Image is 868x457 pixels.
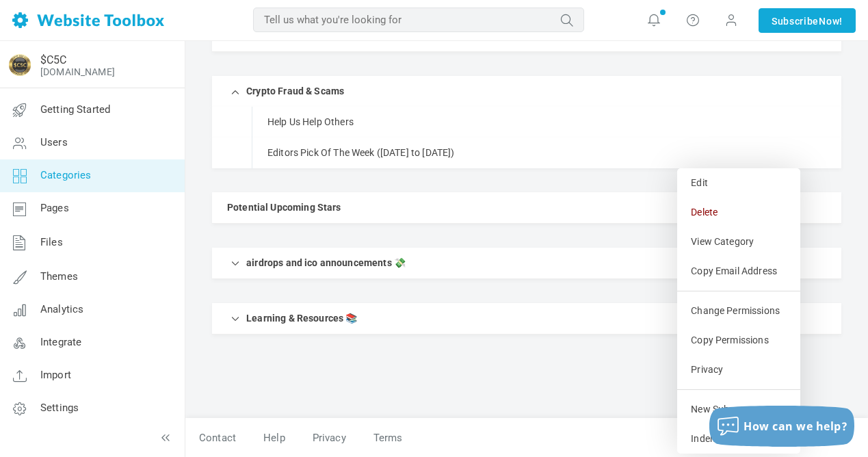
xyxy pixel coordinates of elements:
[299,426,360,450] a: Privacy
[40,303,83,315] span: Analytics
[185,426,250,450] a: Contact
[246,254,406,272] a: airdrops and ico announcements 💸
[40,136,68,148] span: Users
[267,114,354,131] a: Help Us Help Others
[40,169,92,181] span: Categories
[246,310,357,327] a: Learning & Resources 📚
[246,83,344,100] a: Crypto Fraud & Scams
[677,395,800,424] a: New Subcategory
[759,8,856,33] a: SubscribeNow!
[677,296,800,326] a: Change Permissions
[267,144,454,161] a: Editors Pick Of The Week ([DATE] to [DATE])
[40,103,110,116] span: Getting Started
[250,426,299,450] a: Help
[677,198,800,227] a: Delete
[677,227,800,257] a: View Category
[40,66,115,77] a: [DOMAIN_NAME]
[40,202,69,214] span: Pages
[819,14,843,29] span: Now!
[40,270,78,283] span: Themes
[677,424,800,454] a: Indent
[677,326,800,355] a: Copy Permissions
[40,336,81,348] span: Integrate
[40,53,66,66] a: $C5C
[744,419,847,434] span: How can we help?
[677,257,800,286] a: Copy Email Address
[227,199,341,216] a: Potential Upcoming Stars
[360,426,403,450] a: Terms
[9,54,31,76] img: cropcircle.png
[40,402,79,414] span: Settings
[40,236,63,248] span: Files
[253,8,584,32] input: Tell us what you're looking for
[709,406,854,447] button: How can we help?
[677,355,800,384] a: Privacy
[40,369,71,381] span: Import
[677,168,800,198] a: Edit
